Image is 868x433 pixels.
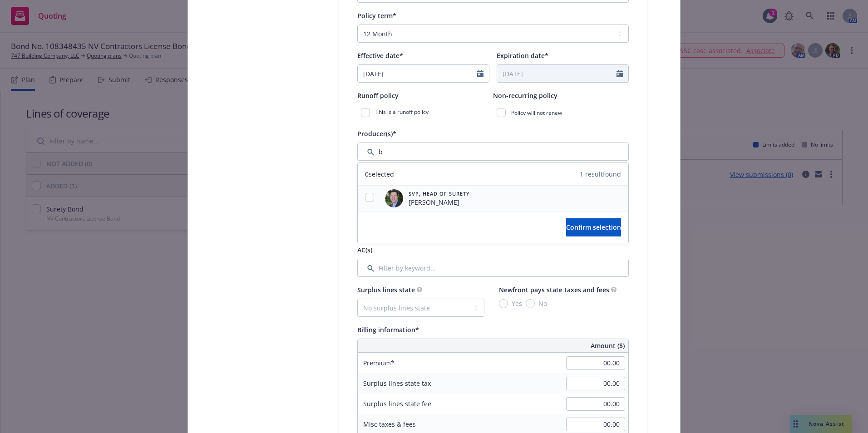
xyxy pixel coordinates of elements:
span: Effective date* [357,51,403,60]
span: Surplus lines state fee [363,399,431,408]
span: Confirm selection [566,223,621,231]
span: Yes [512,299,522,308]
img: employee photo [385,189,403,207]
span: Runoff policy [357,91,399,100]
input: Filter by keyword... [357,259,629,277]
span: Producer(s)* [357,129,396,138]
svg: Calendar [616,70,623,77]
span: Billing information* [357,325,419,334]
span: 1 result found [580,169,621,179]
span: AC(s) [357,246,372,254]
input: 0.00 [566,356,625,370]
input: 0.00 [566,397,625,411]
input: 0.00 [566,377,625,390]
span: Non-recurring policy [493,91,557,100]
button: Confirm selection [566,218,621,236]
span: No [538,299,547,308]
input: Filter by keyword... [357,143,629,161]
input: No [526,299,535,308]
svg: Calendar [477,70,483,77]
input: 0.00 [566,418,625,431]
span: Surplus lines state [357,285,415,294]
span: Policy term* [357,11,396,20]
span: [PERSON_NAME] [409,197,470,207]
span: Misc taxes & fees [363,420,416,428]
input: Yes [499,299,508,308]
input: MM/DD/YYYY [497,65,616,82]
span: Expiration date* [497,51,548,60]
span: Amount ($) [591,341,625,350]
input: MM/DD/YYYY [358,65,477,82]
div: Policy will not renew [493,104,629,121]
span: Newfront pays state taxes and fees [499,285,609,294]
span: Premium [363,359,395,367]
div: This is a runoff policy [357,104,493,121]
span: 0 selected [365,169,394,179]
span: Surplus lines state tax [363,379,431,388]
span: SVP, Head of Surety [409,190,470,197]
